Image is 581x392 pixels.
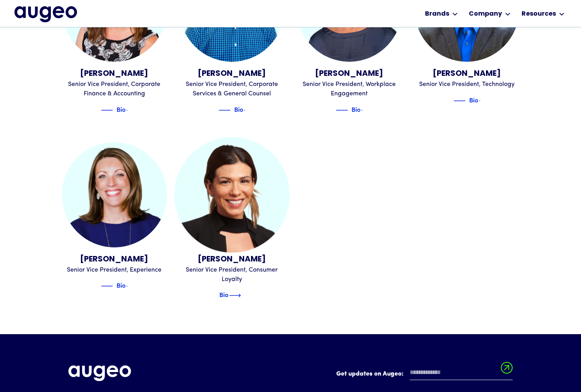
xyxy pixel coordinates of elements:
img: Blue decorative line [101,106,113,115]
img: Blue text arrow [479,96,491,106]
div: [PERSON_NAME] [179,68,285,80]
img: Augeo's full logo in midnight blue. [14,6,77,22]
div: Senior Vice President, Technology [414,80,520,89]
div: Bio [234,104,243,114]
div: Senior Vice President, Workplace Engagement [297,80,402,98]
div: [PERSON_NAME] [62,68,167,80]
div: Bio [351,104,360,114]
div: Senior Vice President, Corporate Finance & Accounting [62,80,167,98]
img: Leslie Dickerson [62,142,167,247]
input: Submit [501,362,513,378]
div: Bio [469,95,478,104]
img: Blue decorative line [219,106,230,115]
div: Company [469,9,502,19]
div: [PERSON_NAME] [297,68,402,80]
img: Blue decorative line [336,106,348,115]
div: Senior Vice President, Corporate Services & General Counsel [179,80,285,98]
img: Blue text arrow [229,291,241,300]
img: Blue text arrow [244,106,256,115]
div: [PERSON_NAME] [414,68,520,80]
div: [PERSON_NAME] [179,254,285,265]
a: Leslie Dickerson[PERSON_NAME]Senior Vice President, ExperienceBlue decorative lineBioBlue text arrow [62,142,167,290]
div: Bio [117,104,126,114]
div: Bio [219,290,228,299]
a: Jeanine Aurigema[PERSON_NAME]Senior Vice President, Consumer LoyaltyBlue decorative lineBioBlue t... [179,142,285,300]
img: Blue text arrow [126,106,138,115]
div: [PERSON_NAME] [62,254,167,265]
img: Blue text arrow [126,281,138,291]
div: Bio [117,280,126,290]
img: Blue text arrow [361,106,373,115]
img: Blue decorative line [101,281,113,291]
div: Senior Vice President, Consumer Loyalty [179,265,285,284]
img: Blue decorative line [454,96,465,106]
div: Resources [522,9,556,19]
img: Augeo's full logo in white. [68,365,131,381]
a: home [14,6,77,22]
form: Email Form [336,365,513,384]
label: Get updates on Augeo: [336,369,403,379]
div: Senior Vice President, Experience [62,265,167,275]
div: Brands [425,9,449,19]
img: Jeanine Aurigema [174,137,289,252]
